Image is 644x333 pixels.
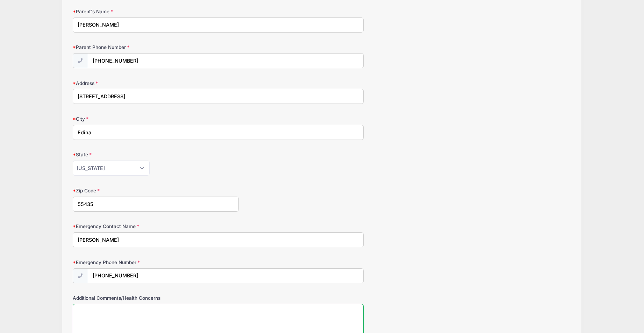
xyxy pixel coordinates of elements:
label: Address [73,80,239,87]
label: State [73,151,239,158]
label: Emergency Phone Number [73,259,239,266]
label: Additional Comments/Health Concerns [73,295,239,302]
input: (xxx) xxx-xxxx [88,268,364,283]
label: Parent's Name [73,8,239,15]
input: xxxxx [73,197,239,212]
label: Parent Phone Number [73,44,239,51]
label: Emergency Contact Name [73,223,239,230]
label: City [73,115,239,122]
input: (xxx) xxx-xxxx [88,53,364,68]
label: Zip Code [73,187,239,194]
